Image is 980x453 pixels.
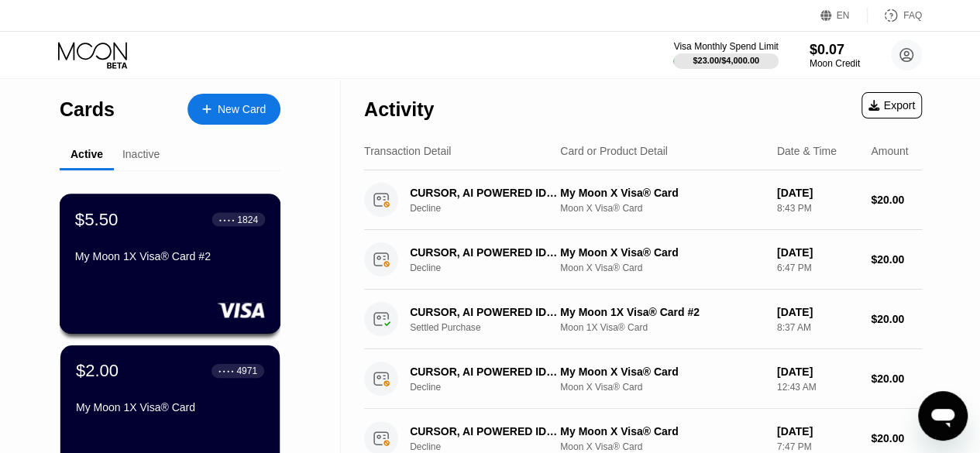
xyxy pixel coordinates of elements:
[837,10,850,21] div: EN
[560,365,765,378] div: My Moon X Visa® Card
[560,263,765,273] div: Moon X Visa® Card
[673,41,778,69] div: Visa Monthly Spend Limit$23.00/$4,000.00
[777,145,837,157] div: Date & Time
[777,187,858,199] div: [DATE]
[410,322,575,333] div: Settled Purchase
[777,322,858,333] div: 8:37 AM
[777,365,858,378] div: [DATE]
[410,365,564,378] div: CURSOR, AI POWERED IDE [PHONE_NUMBER] US
[76,361,119,381] div: $2.00
[218,369,234,373] div: ● ● ● ●
[777,441,858,452] div: 7:47 PM
[410,246,564,259] div: CURSOR, AI POWERED IDE [PHONE_NUMBER] US
[871,145,908,157] div: Amount
[560,145,668,157] div: Card or Product Detail
[70,148,103,160] div: Active
[410,187,564,199] div: CURSOR, AI POWERED IDE [PHONE_NUMBER] US
[237,214,258,225] div: 1824
[777,382,858,393] div: 12:43 AM
[693,56,759,65] div: $23.00 / $4,000.00
[76,401,264,414] div: My Moon 1X Visa® Card
[868,99,915,112] div: Export
[122,148,160,160] div: Inactive
[187,94,280,125] div: New Card
[810,42,860,69] div: $0.07Moon Credit
[364,170,922,230] div: CURSOR, AI POWERED IDE [PHONE_NUMBER] USDeclineMy Moon X Visa® CardMoon X Visa® Card[DATE]8:43 PM...
[810,58,860,69] div: Moon Credit
[871,372,922,385] div: $20.00
[871,432,922,444] div: $20.00
[777,203,858,214] div: 8:43 PM
[777,246,858,259] div: [DATE]
[364,230,922,290] div: CURSOR, AI POWERED IDE [PHONE_NUMBER] USDeclineMy Moon X Visa® CardMoon X Visa® Card[DATE]6:47 PM...
[820,8,868,23] div: EN
[75,209,119,229] div: $5.50
[560,306,765,318] div: My Moon 1X Visa® Card #2
[410,263,575,273] div: Decline
[236,365,257,376] div: 4971
[219,217,235,221] div: ● ● ● ●
[871,313,922,325] div: $20.00
[560,382,765,393] div: Moon X Visa® Card
[410,425,564,438] div: CURSOR, AI POWERED IDE [PHONE_NUMBER] US
[871,194,922,206] div: $20.00
[868,8,922,23] div: FAQ
[777,425,858,438] div: [DATE]
[918,391,968,441] iframe: Button to launch messaging window
[560,187,765,199] div: My Moon X Visa® Card
[560,246,765,259] div: My Moon X Visa® Card
[810,42,860,58] div: $0.07
[777,263,858,273] div: 6:47 PM
[560,425,765,438] div: My Moon X Visa® Card
[410,306,564,318] div: CURSOR, AI POWERED IDE [PHONE_NUMBER] US
[410,203,575,214] div: Decline
[364,145,451,157] div: Transaction Detail
[903,10,922,21] div: FAQ
[673,41,778,52] div: Visa Monthly Spend Limit
[218,103,266,116] div: New Card
[364,349,922,409] div: CURSOR, AI POWERED IDE [PHONE_NUMBER] USDeclineMy Moon X Visa® CardMoon X Visa® Card[DATE]12:43 A...
[861,92,922,118] div: Export
[560,203,765,214] div: Moon X Visa® Card
[777,306,858,318] div: [DATE]
[560,441,765,452] div: Moon X Visa® Card
[410,382,575,393] div: Decline
[75,250,265,263] div: My Moon 1X Visa® Card #2
[364,290,922,349] div: CURSOR, AI POWERED IDE [PHONE_NUMBER] USSettled PurchaseMy Moon 1X Visa® Card #2Moon 1X Visa® Car...
[560,322,765,333] div: Moon 1X Visa® Card
[60,98,115,121] div: Cards
[871,253,922,266] div: $20.00
[364,98,434,121] div: Activity
[60,194,280,333] div: $5.50● ● ● ●1824My Moon 1X Visa® Card #2
[410,441,575,452] div: Decline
